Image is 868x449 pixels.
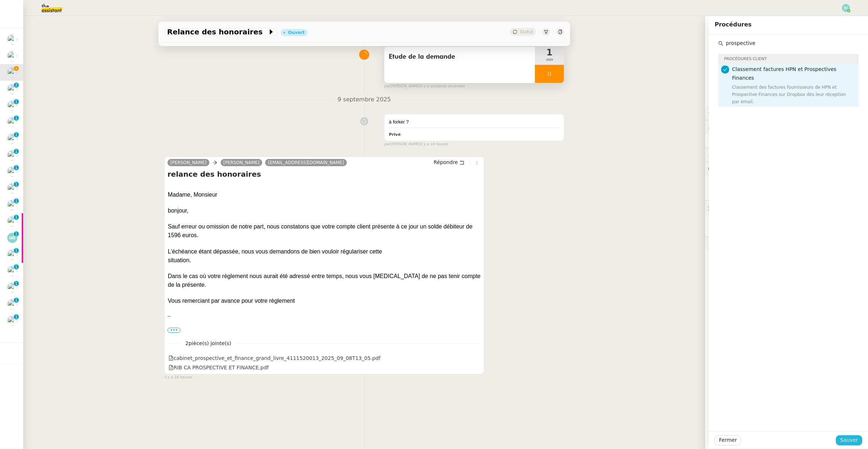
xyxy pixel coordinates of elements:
[7,316,17,326] img: users%2FQNmrJKjvCnhZ9wRJPnUNc9lj8eE3%2Favatar%2F5ca36b56-0364-45de-a850-26ae83da85f1
[431,158,467,166] button: Répondre
[7,51,17,61] img: users%2FSg6jQljroSUGpSfKFUOPmUmNaZ23%2Favatar%2FUntitled.png
[14,198,19,203] nz-badge-sup: 1
[167,206,196,215] td: bonjour,
[7,183,17,193] img: users%2FSg6jQljroSUGpSfKFUOPmUmNaZ23%2Favatar%2FUntitled.png
[7,200,17,210] img: users%2FSg6jQljroSUGpSfKFUOPmUmNaZ23%2Favatar%2FUntitled.png
[15,132,18,139] p: 1
[14,149,19,154] nz-badge-sup: 1
[7,67,17,77] img: users%2FME7CwGhkVpexbSaUxoFyX6OhGQk2%2Favatar%2Fe146a5d2-1708-490f-af4b-78e736222863
[167,222,486,240] td: Sauf erreur ou omission de notre part, nous constatons que votre compte client présente à ce jour...
[169,364,269,372] div: RIB CA PROSPECTIVE ET FINANCE.pdf
[167,328,180,333] label: •••
[718,54,859,64] div: Procédures client
[7,84,17,94] img: users%2Fx9OnqzEMlAUNG38rkK8jkyzjKjJ3%2Favatar%2F1516609952611.jpeg
[14,132,19,137] nz-badge-sup: 1
[15,198,18,205] p: 1
[842,4,850,12] img: svg
[535,57,564,63] span: min
[15,165,18,172] p: 1
[15,99,18,106] p: 1
[15,149,18,155] p: 1
[288,30,305,35] div: Ouvert
[7,117,17,127] img: users%2FSg6jQljroSUGpSfKFUOPmUmNaZ23%2Favatar%2FUntitled.png
[7,150,17,160] img: users%2FSg6jQljroSUGpSfKFUOPmUmNaZ23%2Favatar%2FUntitled.png
[15,281,18,288] p: 1
[15,215,18,221] p: 1
[705,148,868,162] div: ⏲️Tâches 1:00
[167,28,268,35] span: Relance des honoraires
[7,134,17,144] img: users%2FSg6jQljroSUGpSfKFUOPmUmNaZ23%2Favatar%2FUntitled.png
[15,264,18,271] p: 1
[14,116,19,121] nz-badge-sup: 1
[14,165,19,170] nz-badge-sup: 1
[389,51,531,62] span: Etude de la demande
[14,215,19,220] nz-badge-sup: 1
[7,167,17,177] img: users%2FQNmrJKjvCnhZ9wRJPnUNc9lj8eE3%2Favatar%2F5ca36b56-0364-45de-a850-26ae83da85f1
[167,313,171,319] span: --
[15,314,18,321] p: 1
[167,272,486,289] td: Dans le cas où votre règlement nous aurait été adressé entre temps, nous vous [MEDICAL_DATA] de n...
[705,237,868,251] div: 🧴Autres
[719,436,737,444] span: Fermer
[167,296,312,305] td: Vous remerciant par avance pour votre règlement
[705,162,868,176] div: 💬Commentaires 1
[708,152,758,158] span: ⏲️
[840,436,858,444] span: Sauver
[14,99,19,104] nz-badge-sup: 1
[384,83,465,89] small: [PERSON_NAME]
[384,141,390,147] span: par
[708,205,799,210] span: 🕵️
[389,118,559,126] div: à forker ?
[723,38,859,48] input: input search text
[7,249,17,260] img: users%2FTtzP7AGpm5awhzgAzUtU1ot6q7W2%2Favatar%2Fb1ec9cbd-befd-4b0f-b4c2-375d59dbe3fa
[15,248,18,255] p: 1
[15,116,18,122] p: 1
[836,435,862,445] button: Sauver
[14,264,19,269] nz-badge-sup: 1
[7,299,17,309] img: users%2FSg6jQljroSUGpSfKFUOPmUmNaZ23%2Favatar%2FUntitled.png
[708,241,731,247] span: 🧴
[167,169,481,179] h4: relance des honoraires
[7,216,17,226] img: users%2FTtzP7AGpm5awhzgAzUtU1ot6q7W2%2Favatar%2Fb1ec9cbd-befd-4b0f-b4c2-375d59dbe3fa
[7,34,17,45] img: users%2FlEKjZHdPaYMNgwXp1mLJZ8r8UFs1%2Favatar%2F1e03ee85-bb59-4f48-8ffa-f076c2e8c285
[167,247,399,265] td: L’échéance étant dépassée, nous vous demandons de bien vouloir régulariser cette situation.
[708,109,746,117] span: ⚙️
[708,166,767,172] span: 💬
[15,83,18,89] p: 2
[14,83,19,88] nz-badge-sup: 2
[535,48,564,57] span: 1
[708,123,755,131] span: 🔐
[14,298,19,303] nz-badge-sup: 1
[715,435,741,445] button: Fermer
[15,298,18,304] p: 1
[7,101,17,111] img: users%2FME7CwGhkVpexbSaUxoFyX6OhGQk2%2Favatar%2Fe146a5d2-1708-490f-af4b-78e736222863
[420,141,448,147] span: il y a 16 heures
[15,182,18,188] p: 1
[167,190,225,199] td: Madame, Monsieur
[732,66,837,80] span: Classement factures HPN et Prospectives Finances
[189,340,231,346] span: pièce(s) jointe(s)
[7,266,17,276] img: users%2FSg6jQljroSUGpSfKFUOPmUmNaZ23%2Favatar%2FUntitled.png
[332,95,396,105] span: 9 septembre 2025
[14,231,19,236] nz-badge-sup: 1
[169,354,380,362] div: cabinet_prospective_et_finance_grand_livre_4111520013_2025_09_08T13_05.pdf
[389,132,400,137] b: Privé
[434,159,458,166] span: Répondre
[14,182,19,187] nz-badge-sup: 1
[180,339,237,348] span: 2
[15,231,18,238] p: 1
[384,83,390,89] span: par
[7,233,17,243] img: svg
[14,248,19,253] nz-badge-sup: 1
[14,281,19,286] nz-badge-sup: 1
[14,314,19,319] nz-badge-sup: 1
[705,106,868,120] div: ⚙️Procédures
[705,201,868,215] div: 🕵️Autres demandes en cours 3
[732,84,854,105] div: Classement des factures fournisseurs de HPN et Prospective Finances sur Dropbox dès leur réceptio...
[167,159,209,166] a: [PERSON_NAME]
[268,160,344,165] span: [EMAIL_ADDRESS][DOMAIN_NAME]
[7,282,17,293] img: users%2FSg6jQljroSUGpSfKFUOPmUmNaZ23%2Favatar%2FUntitled.png
[384,141,448,147] small: [PERSON_NAME]
[221,159,263,166] a: [PERSON_NAME]
[715,21,752,28] span: Procédures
